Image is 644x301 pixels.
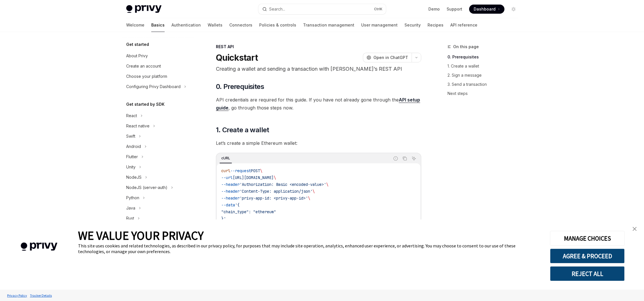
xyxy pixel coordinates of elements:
button: Toggle Configuring Privy Dashboard section [122,82,195,92]
div: Swift [126,133,135,140]
button: Toggle React native section [122,121,195,131]
img: light logo [126,5,161,13]
a: About Privy [122,51,195,61]
div: Create an account [126,63,161,70]
button: Toggle Java section [122,203,195,213]
a: Authentication [171,18,201,32]
button: Toggle NodeJS (server-auth) section [122,182,195,193]
a: Demo [428,6,440,12]
span: Dashboard [474,6,496,12]
img: close banner [633,227,637,231]
span: \ [312,189,315,194]
h5: Get started by SDK [126,101,165,108]
h1: Quickstart [216,52,258,63]
p: Creating a wallet and sending a transaction with [PERSON_NAME]’s REST API [216,65,421,73]
a: Transaction management [303,18,354,32]
span: WE VALUE YOUR PRIVACY [78,228,204,243]
span: --header [221,189,240,194]
span: \ [326,182,328,187]
a: Connectors [229,18,252,32]
button: Copy the contents from the code block [401,155,408,162]
a: Policies & controls [259,18,296,32]
span: \ [260,168,262,173]
button: Toggle Swift section [122,131,195,141]
button: Open search [258,4,386,14]
button: Toggle Android section [122,141,195,152]
a: Basics [151,18,165,32]
div: Unity [126,164,136,170]
a: Privacy Policy [6,290,28,300]
div: React native [126,123,150,129]
img: company logo [9,234,69,259]
a: 3. Send a transaction [447,80,523,89]
div: React [126,112,137,119]
span: Ctrl K [374,7,383,11]
div: Search... [269,6,285,13]
span: 1. Create a wallet [216,125,269,135]
button: Toggle React section [122,111,195,121]
button: Ask AI [410,155,418,162]
a: Tracker Details [28,290,53,300]
button: Toggle Flutter section [122,152,195,162]
div: Configuring Privy Dashboard [126,83,181,90]
span: curl [221,168,230,173]
a: Support [447,6,462,12]
div: Python [126,194,139,201]
span: '{ [235,202,240,208]
div: NodeJS [126,174,142,181]
span: 'privy-app-id: <privy-app-id>' [240,196,308,201]
div: Choose your platform [126,73,167,80]
span: \ [274,175,276,180]
a: Create an account [122,61,195,71]
span: \ [308,196,310,201]
button: Toggle NodeJS section [122,172,195,182]
a: User management [361,18,398,32]
div: Rust [126,215,134,222]
span: "chain_type": "ethereum" [221,209,276,214]
button: Toggle Python section [122,193,195,203]
button: AGREE & PROCEED [550,249,625,263]
a: close banner [629,223,640,235]
button: Toggle Unity section [122,162,195,172]
span: --header [221,182,240,187]
span: 'Authorization: Basic <encoded-value>' [240,182,326,187]
div: REST API [216,44,421,50]
h5: Get started [126,41,149,48]
a: Recipes [428,18,443,32]
button: Toggle Rust section [122,213,195,223]
span: }' [221,216,226,221]
span: [URL][DOMAIN_NAME] [233,175,274,180]
div: Java [126,205,135,211]
span: API credentials are required for this guide. If you have not already gone through the , go throug... [216,96,421,112]
button: Open in ChatGPT [363,53,412,62]
span: 0. Prerequisites [216,82,264,91]
span: Let’s create a simple Ethereum wallet: [216,139,421,147]
a: API reference [450,18,477,32]
span: --request [230,168,251,173]
a: 0. Prerequisites [447,52,523,62]
span: On this page [453,43,479,50]
a: Welcome [126,18,144,32]
a: Dashboard [469,5,504,14]
a: 2. Sign a message [447,71,523,80]
button: Report incorrect code [392,155,399,162]
span: --url [221,175,233,180]
div: This site uses cookies and related technologies, as described in our privacy policy, for purposes... [78,243,541,254]
a: Security [404,18,421,32]
span: 'Content-Type: application/json' [240,189,312,194]
div: NodeJS (server-auth) [126,184,167,191]
div: cURL [220,155,232,162]
div: Flutter [126,153,138,160]
button: MANAGE CHOICES [550,231,625,246]
button: REJECT ALL [550,266,625,281]
span: --header [221,196,240,201]
a: Wallets [208,18,222,32]
div: About Privy [126,52,148,59]
span: POST [251,168,260,173]
button: Toggle dark mode [509,5,518,14]
span: --data [221,202,235,208]
div: Android [126,143,141,150]
a: Choose your platform [122,71,195,82]
a: Next steps [447,89,523,98]
a: 1. Create a wallet [447,62,523,71]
